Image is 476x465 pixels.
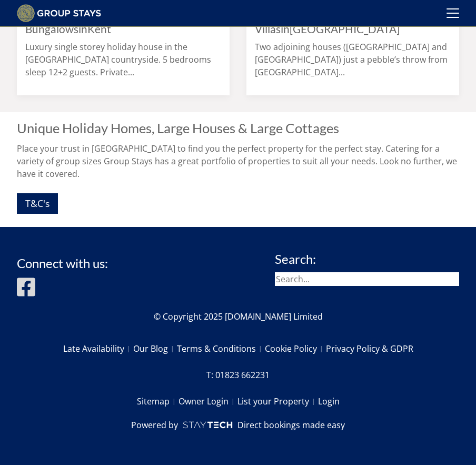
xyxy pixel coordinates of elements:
a: List your Property [237,392,318,410]
a: [GEOGRAPHIC_DATA] [290,22,400,35]
a: Villas [255,22,281,35]
a: Powered byDirect bookings made easy [131,419,344,431]
input: Search... [275,272,459,286]
p: Place your trust in [GEOGRAPHIC_DATA] to find you the perfect property for the perfect stay. Cate... [17,142,459,180]
img: scrumpy.png [182,419,233,431]
a: Our Blog [133,340,177,358]
a: Owner Login [178,392,237,410]
a: Late Availability [63,340,133,358]
p: © Copyright 2025 [DOMAIN_NAME] Limited [17,310,459,323]
a: Kent [87,22,111,35]
p: Luxury single storey holiday house in the [GEOGRAPHIC_DATA] countryside. 5 bedrooms sleep 12+2 gu... [25,41,221,78]
p: Two adjoining houses ([GEOGRAPHIC_DATA] and [GEOGRAPHIC_DATA]) just a pebble’s throw from [GEOGRA... [255,41,451,78]
a: Terms & Conditions [177,340,265,358]
h3: Search: [275,252,459,266]
a: Login [318,392,340,410]
a: T: 01823 662231 [206,366,270,384]
a: Sitemap [137,392,178,410]
h3: Connect with us: [17,256,108,270]
img: Facebook [17,276,35,298]
h2: Unique Holiday Homes, Large Houses & Large Cottages [17,121,459,135]
img: Group Stays [17,4,101,22]
h4: in [255,23,451,35]
a: T&C's [17,193,58,214]
h4: in [25,23,221,35]
a: Bungalows [25,22,78,35]
a: Privacy Policy & GDPR [326,340,413,358]
a: Cookie Policy [265,340,326,358]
